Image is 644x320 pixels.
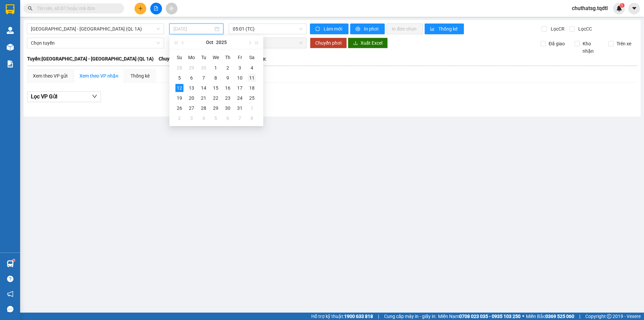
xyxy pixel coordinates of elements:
[173,103,185,113] td: 2025-10-26
[185,113,198,123] td: 2025-11-03
[384,313,436,320] span: Cung cấp máy in - giấy in:
[438,25,459,33] span: Thống kê
[169,6,174,11] span: aim
[459,314,521,319] strong: 0708 023 035 - 0935 103 250
[173,25,213,33] input: 12/10/2025
[185,73,198,83] td: 2025-10-06
[200,64,208,72] div: 30
[579,313,580,320] span: |
[3,32,13,39] span: Lấy:
[27,91,101,102] button: Lọc VP Gửi
[236,74,244,82] div: 10
[198,83,210,93] td: 2025-10-14
[248,104,256,112] div: 1
[3,8,31,23] span: VP An Sương
[210,83,222,93] td: 2025-10-15
[222,93,234,103] td: 2025-10-23
[348,38,388,48] button: downloadXuất Excel
[576,25,593,33] span: Lọc CC
[224,104,232,112] div: 30
[246,52,258,63] th: Sa
[212,84,220,92] div: 15
[386,24,423,34] button: In đơn chọn
[620,3,625,8] sup: 1
[234,52,246,63] th: Fr
[173,83,185,93] td: 2025-10-12
[607,314,611,319] span: copyright
[31,92,57,101] span: Lọc VP Gửi
[234,103,246,113] td: 2025-10-31
[13,45,17,53] span: 0
[212,64,220,72] div: 1
[212,74,220,82] div: 8
[614,40,634,47] span: Trên xe
[246,113,258,123] td: 2025-11-08
[173,52,185,63] th: Su
[7,291,13,297] span: notification
[356,27,361,32] span: printer
[175,104,183,112] div: 26
[173,73,185,83] td: 2025-10-05
[425,24,464,34] button: bar-chartThống kê
[310,38,347,48] button: Chuyển phơi
[210,52,222,63] th: We
[210,63,222,73] td: 2025-10-01
[198,52,210,63] th: Tu
[200,94,208,102] div: 21
[50,19,87,27] span: 0862024120
[310,24,348,34] button: syncLàm mới
[324,25,343,33] span: Làm mới
[28,6,33,11] span: search
[246,63,258,73] td: 2025-10-04
[50,29,87,42] span: Giao:
[7,60,14,67] img: solution-icon
[522,315,524,318] span: ⚪️
[216,36,227,49] button: 2025
[50,28,87,43] span: HƯỚNG HOÁ
[175,74,183,82] div: 5
[13,259,15,261] sup: 1
[198,73,210,83] td: 2025-10-07
[616,5,622,11] img: icon-new-feature
[222,103,234,113] td: 2025-10-30
[233,24,303,34] span: 05:01 (TC)
[200,74,208,82] div: 7
[224,64,232,72] div: 2
[234,63,246,73] td: 2025-10-03
[31,24,160,34] span: Sài Gòn - Đà Lạt (QL 1A)
[6,4,14,14] img: logo-vxr
[175,94,183,102] div: 19
[150,3,162,14] button: file-add
[50,4,98,18] p: Nhận:
[7,306,13,312] span: message
[234,93,246,103] td: 2025-10-24
[248,84,256,92] div: 18
[175,64,183,72] div: 28
[173,113,185,123] td: 2025-11-02
[17,45,27,53] span: CC:
[187,74,196,82] div: 6
[200,114,208,122] div: 4
[130,72,150,80] div: Thống kê
[175,84,183,92] div: 12
[3,8,49,23] p: Gửi:
[212,104,220,112] div: 29
[546,40,568,47] span: Đã giao
[3,24,40,31] span: 0394503445
[224,94,232,102] div: 23
[526,313,574,320] span: Miền Bắc
[185,63,198,73] td: 2025-09-29
[2,45,12,53] span: CR:
[236,84,244,92] div: 17
[236,114,244,122] div: 7
[185,103,198,113] td: 2025-10-27
[7,27,14,34] img: warehouse-icon
[248,114,256,122] div: 8
[222,52,234,63] th: Th
[430,27,436,32] span: bar-chart
[198,93,210,103] td: 2025-10-21
[631,5,637,11] span: caret-down
[200,84,208,92] div: 14
[7,276,13,282] span: question-circle
[187,94,196,102] div: 20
